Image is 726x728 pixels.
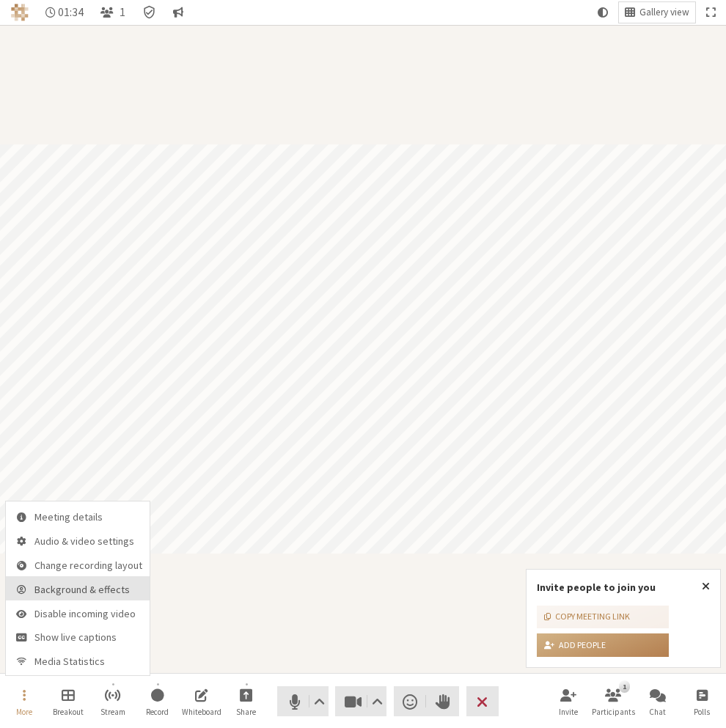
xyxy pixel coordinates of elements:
[548,682,589,721] button: Invite participants (Alt+I)
[6,600,150,625] button: Control whether to receive incoming video
[226,682,267,721] button: Start sharing
[6,576,150,600] button: Background & effects settings
[309,686,328,716] button: Audio settings
[6,501,150,528] button: Wes's Meeting
[6,552,150,576] button: Control the recording layout of this meeting
[466,686,499,716] button: End or leave meeting
[694,707,710,716] span: Polls
[48,682,89,721] button: Manage Breakout Rooms
[639,7,689,18] span: Gallery view
[637,682,678,721] button: Open chat
[146,707,169,716] span: Record
[537,633,669,657] button: Add people
[6,528,150,552] button: Meeting settings
[592,707,635,716] span: Participants
[394,686,427,716] button: Send a reaction
[34,656,142,667] span: Media Statistics
[700,2,721,23] button: Fullscreen
[368,686,386,716] button: Video setting
[537,606,669,629] button: Copy meeting link
[182,707,221,716] span: Whiteboard
[236,707,256,716] span: Share
[120,6,125,18] span: 1
[619,680,630,692] div: 1
[537,581,656,594] label: Invite people to join you
[58,6,84,18] span: 01:34
[181,682,222,721] button: Open shared whiteboard
[40,2,90,23] div: Timer
[426,686,459,716] button: Raise hand
[167,2,189,23] button: Conversation
[619,2,695,23] button: Change layout
[53,707,84,716] span: Breakout
[92,682,133,721] button: Start streaming
[34,608,142,619] span: Disable incoming video
[6,649,150,675] button: Media Statistics
[649,707,666,716] span: Chat
[34,560,142,571] span: Change recording layout
[544,610,630,623] div: Copy meeting link
[335,686,386,716] button: Stop video (Alt+V)
[136,2,162,23] div: Meeting details Encryption enabled
[137,682,178,721] button: Start recording
[277,686,329,716] button: Mute (Alt+A)
[681,682,722,721] button: Open poll
[34,632,142,643] span: Show live captions
[34,512,142,523] span: Meeting details
[559,707,578,716] span: Invite
[34,584,142,595] span: Background & effects
[592,2,614,23] button: Using system theme
[4,682,45,721] button: Open menu
[6,625,150,649] button: Let you read the words that are spoken in the meeting
[34,536,142,547] span: Audio & video settings
[100,707,125,716] span: Stream
[16,707,32,716] span: More
[11,4,29,21] img: Wes Example Company
[593,682,634,721] button: Open participant list
[692,570,720,603] button: Close popover
[95,2,131,23] button: Open participant list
